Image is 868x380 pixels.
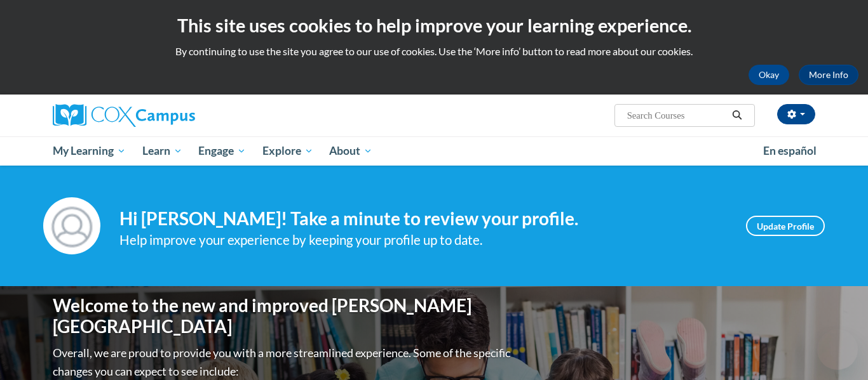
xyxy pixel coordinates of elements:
[53,104,294,127] a: Cox Campus
[190,136,254,166] a: Engage
[134,136,191,166] a: Learn
[142,143,182,159] span: Learn
[626,108,728,123] input: Search Courses
[728,108,747,123] button: Search
[254,136,322,166] a: Explore
[53,104,195,127] img: Cox Campus
[799,65,858,85] a: More Info
[198,143,246,159] span: Engage
[262,143,313,159] span: Explore
[43,197,100,254] img: Profile Image
[53,295,513,337] h1: Welcome to the new and improved [PERSON_NAME][GEOGRAPHIC_DATA]
[322,136,381,166] a: About
[53,143,126,159] span: My Learning
[777,104,815,124] button: Account Settings
[119,230,727,251] div: Help improve your experience by keeping your profile up to date.
[10,13,858,38] h2: This site uses cookies to help improve your learning experience.
[763,144,817,157] span: En español
[749,65,789,85] button: Okay
[34,136,834,166] div: Main menu
[10,44,858,58] p: By continuing to use the site you agree to our use of cookies. Use the ‘More info’ button to read...
[746,216,825,236] a: Update Profile
[44,136,134,166] a: My Learning
[119,208,727,230] h4: Hi [PERSON_NAME]! Take a minute to review your profile.
[329,143,372,159] span: About
[755,138,825,164] a: En español
[817,329,858,370] iframe: Button to launch messaging window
